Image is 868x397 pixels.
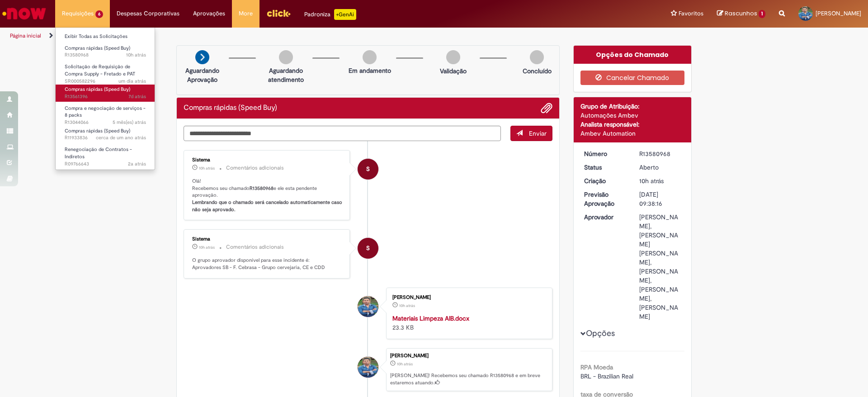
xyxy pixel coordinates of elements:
[56,126,155,143] a: Aberto R11933836 : Compras rápidas (Speed Buy)
[1,5,47,23] img: ServiceNow
[65,105,146,119] span: Compra e negociação de serviços - 8 packs
[192,236,343,242] div: Sistema
[530,50,544,64] img: img-circle-grey.png
[725,9,757,18] span: Rascunhos
[363,50,377,64] img: img-circle-grey.png
[118,78,146,85] span: um dia atrás
[56,145,155,164] a: Aberto R09766643 : Renegociação de Contratos - Indiretos
[192,157,343,163] div: Sistema
[580,71,685,85] button: Cancelar Chamado
[65,52,146,59] span: R13580968
[366,237,370,259] span: S
[199,165,215,171] time: 30/09/2025 11:38:28
[580,363,613,371] b: RPA Moeda
[399,303,415,308] span: 10h atrás
[639,213,681,321] div: [PERSON_NAME], [PERSON_NAME] [PERSON_NAME], [PERSON_NAME], [PERSON_NAME], [PERSON_NAME]
[580,372,633,380] span: BRL - Brazilian Real
[62,9,94,18] span: Requisições
[577,149,633,158] dt: Número
[580,111,685,120] div: Automações Ambev
[126,52,146,58] span: 10h atrás
[717,9,765,18] a: Rascunhos
[195,50,209,64] img: arrow-next.png
[358,296,378,317] div: Raimundo Vital De Faria Barcelos Junior
[250,185,274,192] b: R13580968
[113,119,146,126] time: 13/05/2025 13:28:52
[446,50,460,64] img: img-circle-grey.png
[358,159,378,180] div: System
[65,161,146,168] span: R09766643
[126,52,146,58] time: 30/09/2025 11:38:18
[184,348,552,392] li: Raimundo Vital De Faria Barcelos Junior
[117,9,179,18] span: Despesas Corporativas
[580,129,685,138] div: Ambev Automation
[192,178,343,213] p: Olá! Recebemos seu chamado e ele esta pendente aprovação.
[639,149,681,158] div: R13580968
[96,134,146,141] time: 28/08/2024 11:34:40
[65,63,135,77] span: Solicitação de Requisição de Compra Supply - Fretado e PAT
[399,303,415,308] time: 30/09/2025 11:38:08
[639,177,664,185] span: 10h atrás
[184,104,277,112] h2: Compras rápidas (Speed Buy) Histórico de tíquete
[392,295,543,300] div: [PERSON_NAME]
[304,9,356,20] div: Padroniza
[397,361,413,367] time: 30/09/2025 11:38:16
[358,357,378,378] div: Raimundo Vital De Faria Barcelos Junior
[279,50,293,64] img: img-circle-grey.png
[65,86,130,93] span: Compras rápidas (Speed Buy)
[639,177,664,185] time: 30/09/2025 11:38:16
[577,163,633,172] dt: Status
[577,176,633,185] dt: Criação
[529,129,547,137] span: Enviar
[192,257,343,271] p: O grupo aprovador disponível para esse incidente é: Aprovadores SB - F. Cebrasa - Grupo cervejari...
[510,126,552,141] button: Enviar
[226,243,284,251] small: Comentários adicionais
[759,10,765,18] span: 1
[65,128,130,134] span: Compras rápidas (Speed Buy)
[56,62,155,81] a: Aberto SR000582296 : Solicitação de Requisição de Compra Supply - Fretado e PAT
[541,102,552,114] button: Adicionar anexos
[128,93,146,100] span: 7d atrás
[358,238,378,259] div: System
[65,146,132,160] span: Renegociação de Contratos - Indiretos
[392,314,469,322] a: Materiais Limpeza AIB.docx
[56,43,155,60] a: Aberto R13580968 : Compras rápidas (Speed Buy)
[580,120,685,129] div: Analista responsável:
[55,27,155,170] ul: Requisições
[65,45,130,52] span: Compras rápidas (Speed Buy)
[523,66,552,76] p: Concluído
[96,134,146,141] span: cerca de um ano atrás
[392,314,543,332] div: 23.3 KB
[679,9,703,18] span: Favoritos
[639,190,681,208] div: [DATE] 09:38:16
[574,46,692,64] div: Opções do Chamado
[128,161,146,167] span: 2a atrás
[580,102,685,111] div: Grupo de Atribuição:
[180,66,224,84] p: Aguardando Aprovação
[639,176,681,185] div: 30/09/2025 11:38:16
[118,78,146,85] time: 29/09/2025 09:01:16
[10,32,41,39] a: Página inicial
[349,66,391,75] p: Em andamento
[264,66,308,84] p: Aguardando atendimento
[65,134,146,142] span: R11933836
[56,85,155,101] a: Aberto R13561396 : Compras rápidas (Speed Buy)
[184,126,501,141] textarea: Digite sua mensagem aqui...
[366,158,370,180] span: S
[199,245,215,250] time: 30/09/2025 11:38:25
[239,9,253,18] span: More
[128,161,146,167] time: 10/04/2023 12:31:47
[128,93,146,100] time: 24/09/2025 07:55:55
[199,245,215,250] span: 10h atrás
[7,28,572,44] ul: Trilhas de página
[56,32,155,42] a: Exibir Todas as Solicitações
[199,165,215,171] span: 10h atrás
[397,361,413,367] span: 10h atrás
[193,9,225,18] span: Aprovações
[577,190,633,208] dt: Previsão Aprovação
[95,10,103,18] span: 6
[192,199,344,213] b: Lembrando que o chamado será cancelado automaticamente caso não seja aprovado.
[334,9,356,20] p: +GenAi
[440,66,467,76] p: Validação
